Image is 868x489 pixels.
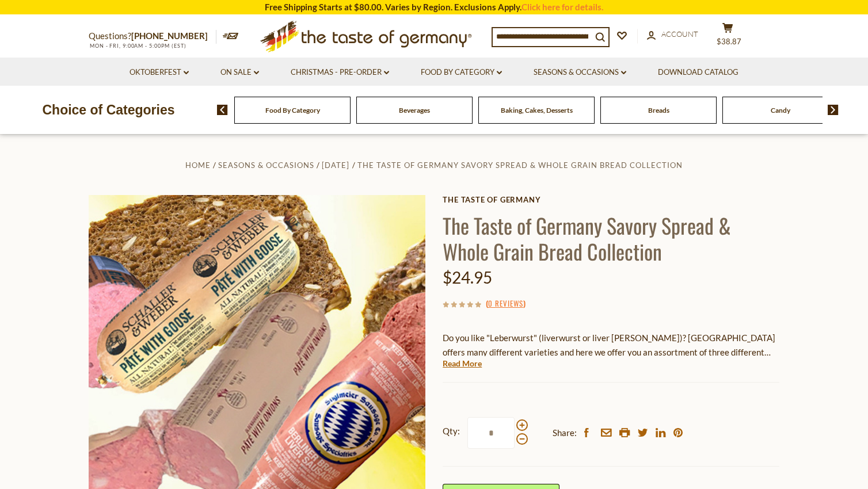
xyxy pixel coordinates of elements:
[710,22,745,51] button: $38.87
[220,66,259,79] a: On Sale
[467,417,515,449] input: Qty:
[443,212,779,264] h1: The Taste of Germany Savory Spread & Whole Grain Bread Collection
[218,161,314,170] a: Seasons & Occasions
[648,106,669,114] a: Breads
[185,161,211,170] a: Home
[647,28,698,41] a: Account
[130,66,189,79] a: Oktoberfest
[521,2,603,12] a: Click here for details.
[771,106,790,114] a: Candy
[291,66,389,79] a: Christmas - PRE-ORDER
[217,105,228,115] img: previous arrow
[717,37,741,46] span: $38.87
[488,297,523,310] a: 0 Reviews
[443,268,492,287] span: $24.95
[357,161,683,170] a: The Taste of Germany Savory Spread & Whole Grain Bread Collection
[443,424,460,438] strong: Qty:
[828,105,839,115] img: next arrow
[443,331,779,360] p: Do you like "Leberwurst" (liverwurst or liver [PERSON_NAME])? [GEOGRAPHIC_DATA] offers many diffe...
[421,66,502,79] a: Food By Category
[553,426,577,440] span: Share:
[322,161,349,170] a: [DATE]
[658,66,738,79] a: Download Catalog
[443,358,482,369] a: Read More
[399,106,430,114] a: Beverages
[534,66,626,79] a: Seasons & Occasions
[265,106,320,114] a: Food By Category
[501,106,573,114] a: Baking, Cakes, Desserts
[486,297,526,309] span: ( )
[89,29,216,44] p: Questions?
[443,195,779,204] a: The Taste of Germany
[131,30,208,41] a: [PHONE_NUMBER]
[661,29,698,39] span: Account
[89,43,186,49] span: MON - FRI, 9:00AM - 5:00PM (EST)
